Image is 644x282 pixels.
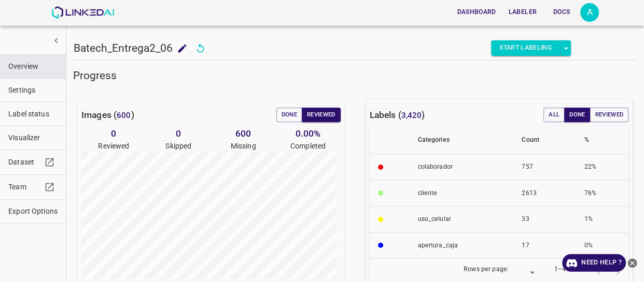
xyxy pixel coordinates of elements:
[491,40,571,56] div: split button
[491,40,561,56] button: Start Labeling
[211,126,276,141] h6: 600
[8,85,58,96] span: Settings
[576,154,628,181] th: 22%
[409,180,513,206] th: ​​cliente
[580,3,599,22] button: Open settings
[576,180,628,206] th: 76%
[590,108,628,122] button: Reviewed
[409,126,513,154] th: Categories
[370,108,425,122] h6: Labels ( )
[173,39,192,58] button: add to shopping cart
[564,108,590,122] button: Done
[73,68,637,83] h5: Progress
[505,4,541,21] button: Labeler
[626,254,639,272] button: close-help
[502,2,543,23] a: Labeler
[513,126,576,154] th: Count
[276,126,341,141] h6: 0.00 %
[74,41,173,55] h5: Batech_Entrega2_06
[543,2,580,23] a: Docs
[8,206,58,217] span: Export Options
[464,265,509,274] p: Rows per page:
[513,265,538,279] div: ​
[81,108,134,122] h6: Images ( )
[562,254,626,272] a: Need Help ?
[117,111,131,120] span: 600
[580,3,599,22] div: A
[576,126,628,154] th: %
[543,108,565,122] button: All
[81,126,146,141] h6: 0
[453,4,500,21] button: Dashboard
[47,31,66,50] button: show more
[276,141,341,152] p: Completed
[146,126,211,141] h6: 0
[561,40,571,56] button: select role
[554,265,579,274] p: 1–4 of 4
[409,154,513,181] th: colaborador
[8,109,58,120] span: Label status
[451,2,502,23] a: Dashboard
[409,206,513,233] th: uso_celular
[513,154,576,181] th: 757
[8,132,58,143] span: Visualizer
[545,4,578,21] button: Docs
[401,111,422,120] span: 3,420
[8,157,41,168] span: Dataset
[409,232,513,259] th: apertura_caja
[146,141,211,152] p: Skipped
[302,108,341,122] button: Reviewed
[8,182,41,192] span: Team
[513,206,576,233] th: 33
[211,141,276,152] p: Missing
[8,61,58,72] span: Overview
[513,232,576,259] th: 17
[276,108,302,122] button: Done
[51,6,114,19] img: LinkedAI
[81,141,146,152] p: Reviewed
[576,206,628,233] th: 1%
[576,232,628,259] th: 0%
[513,180,576,206] th: 2613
